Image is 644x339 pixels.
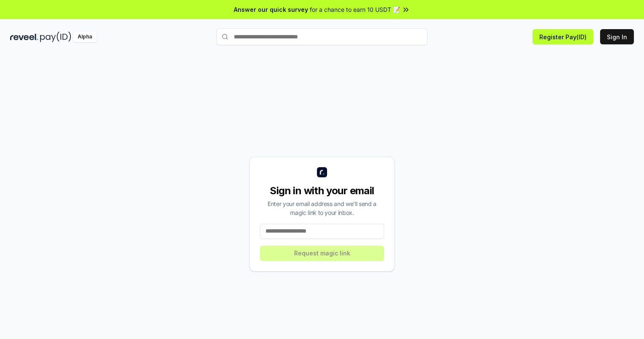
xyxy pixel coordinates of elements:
img: pay_id [40,32,71,42]
div: Enter your email address and we’ll send a magic link to your inbox. [260,199,384,217]
img: logo_small [317,167,327,177]
button: Sign In [600,29,634,44]
img: reveel_dark [10,32,38,42]
div: Alpha [73,32,97,42]
span: Answer our quick survey [234,5,308,14]
button: Register Pay(ID) [533,29,593,44]
span: for a chance to earn 10 USDT 📝 [310,5,400,14]
div: Sign in with your email [260,184,384,198]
